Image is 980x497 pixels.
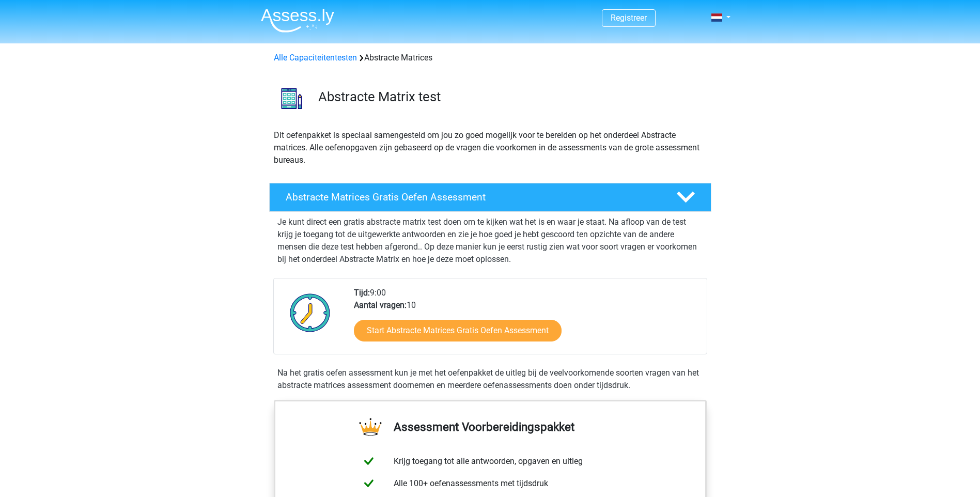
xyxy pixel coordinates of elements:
p: Je kunt direct een gratis abstracte matrix test doen om te kijken wat het is en waar je staat. Na... [277,216,703,266]
b: Aantal vragen: [354,300,407,310]
a: Registreer [611,13,647,23]
img: Assessly [261,8,334,33]
p: Dit oefenpakket is speciaal samengesteld om jou zo goed mogelijk voor te bereiden op het onderdee... [274,129,707,166]
div: Na het gratis oefen assessment kun je met het oefenpakket de uitleg bij de veelvoorkomende soorte... [273,367,707,392]
div: Abstracte Matrices [270,52,711,64]
div: 9:00 10 [346,287,706,354]
h3: Abstracte Matrix test [318,89,703,105]
img: abstracte matrices [270,76,314,120]
img: Klok [284,287,336,338]
b: Tijd: [354,288,370,298]
h4: Abstracte Matrices Gratis Oefen Assessment [286,191,660,203]
a: Abstracte Matrices Gratis Oefen Assessment [265,183,715,212]
a: Start Abstracte Matrices Gratis Oefen Assessment [354,320,562,341]
a: Alle Capaciteitentesten [274,53,357,63]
